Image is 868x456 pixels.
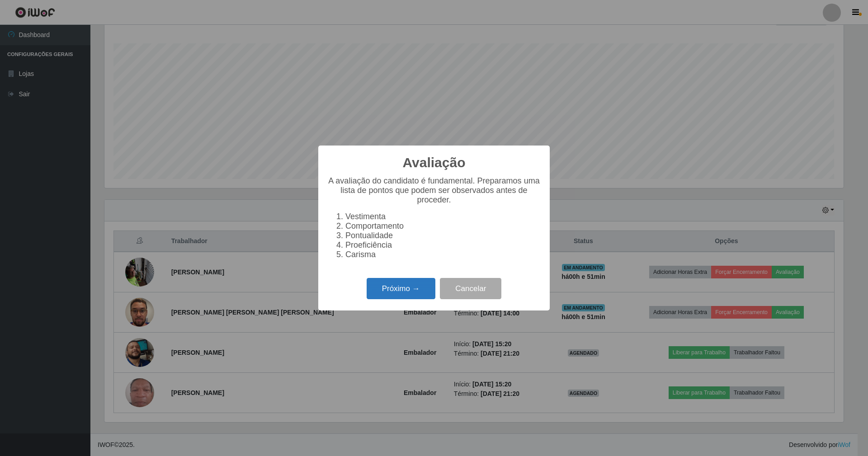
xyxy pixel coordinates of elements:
[403,155,466,171] h2: Avaliação
[345,221,541,231] li: Comportamento
[345,212,541,221] li: Vestimenta
[345,231,541,240] li: Pontualidade
[440,278,501,299] button: Cancelar
[367,278,435,299] button: Próximo →
[327,176,541,205] p: A avaliação do candidato é fundamental. Preparamos uma lista de pontos que podem ser observados a...
[345,240,541,250] li: Proeficiência
[345,250,541,259] li: Carisma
